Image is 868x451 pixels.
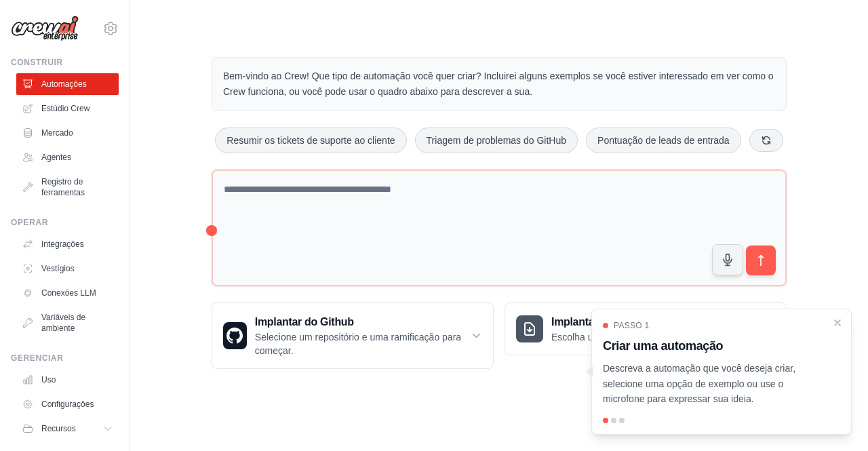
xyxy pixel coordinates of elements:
font: Automações [41,79,87,89]
font: Construir [11,58,63,67]
a: Integrações [16,233,119,255]
button: Triagem de problemas do GitHub [415,128,578,153]
a: Estúdio Crew [16,98,119,119]
font: Gerenciar [11,353,63,363]
a: Automações [16,73,119,95]
font: Estúdio Crew [41,104,90,113]
font: Passo 1 [614,321,650,330]
button: Recursos [16,418,119,439]
font: Conexões LLM [41,288,96,298]
font: Operar [11,218,48,227]
button: Passo a passo detalhado [832,317,843,328]
font: Agentes [41,153,71,162]
font: Variáveis ​​de ambiente [41,313,85,333]
a: Mercado [16,122,119,144]
button: Resumir os tickets de suporte ao cliente [215,128,406,153]
a: Uso [16,369,119,391]
iframe: Chat Widget [800,386,868,451]
font: Criar uma automação [603,339,723,353]
button: Pontuação de leads de entrada [586,128,741,153]
font: Vestígios [41,264,75,273]
font: Selecione um repositório e uma ramificação para começar. [255,332,461,356]
a: Variáveis ​​de ambiente [16,307,119,339]
img: Logotipo [11,16,79,41]
font: Configurações [41,399,94,409]
font: Recursos [41,424,76,433]
font: Escolha um arquivo zip para enviar. [551,332,702,342]
font: Mercado [41,128,73,138]
a: Registro de ferramentas [16,171,119,203]
font: Implantar a partir do arquivo zip [551,316,709,328]
a: Conexões LLM [16,282,119,304]
a: Vestígios [16,258,119,279]
font: Implantar do Github [255,316,354,328]
font: Pontuação de leads de entrada [597,135,730,146]
font: Integrações [41,239,84,249]
font: Registro de ferramentas [41,177,85,197]
font: Uso [41,375,56,385]
font: Descreva a automação que você deseja criar, selecione uma opção de exemplo ou use o microfone par... [603,363,795,405]
a: Agentes [16,146,119,168]
a: Configurações [16,393,119,415]
font: Triagem de problemas do GitHub [427,135,566,146]
font: Resumir os tickets de suporte ao cliente [226,135,395,146]
font: Bem-vindo ao Crew! Que tipo de automação você quer criar? Incluirei alguns exemplos se você estiv... [223,71,774,97]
